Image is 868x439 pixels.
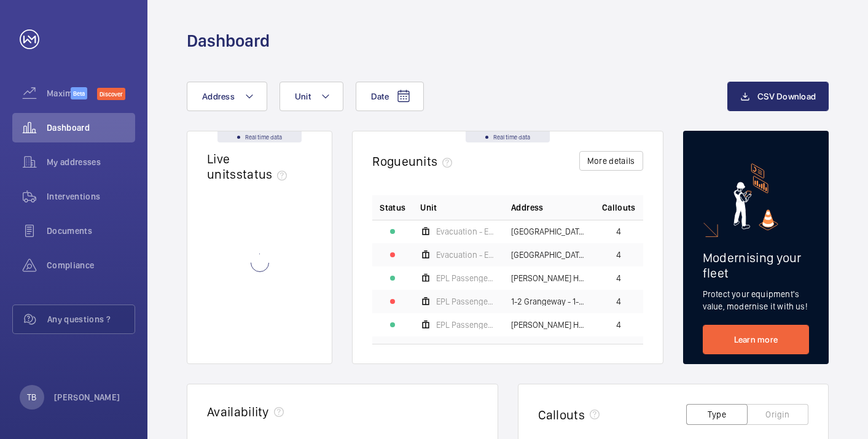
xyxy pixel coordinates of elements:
button: Unit [280,82,343,111]
span: CSV Download [757,91,816,101]
p: TB [27,391,36,403]
span: 4 [616,321,621,329]
span: Address [511,201,543,214]
h2: Callouts [538,407,585,422]
span: status [237,166,292,182]
span: 4 [616,274,621,282]
a: Learn more [703,325,809,354]
div: Real time data [466,131,550,142]
span: Date [371,91,389,101]
div: Real time data [217,131,302,142]
span: Documents [47,225,135,237]
span: Address [202,91,235,101]
span: Unit [420,201,437,214]
h2: Availability [207,404,269,419]
span: Any questions ? [47,313,135,325]
span: Discover [97,88,125,100]
h2: Modernising your fleet [703,250,809,281]
span: 1-2 Grangeway - 1-2 [GEOGRAPHIC_DATA] [511,297,587,306]
span: [GEOGRAPHIC_DATA] C Flats 45-101 - High Risk Building - [GEOGRAPHIC_DATA] 45-101 [511,227,587,236]
span: My addresses [47,156,135,168]
h2: Live units [207,151,292,182]
span: [PERSON_NAME] House - High Risk Building - [PERSON_NAME][GEOGRAPHIC_DATA] [511,321,587,329]
button: Origin [747,404,808,425]
button: CSV Download [727,82,829,111]
span: Evacuation - EPL No 4 Flats 45-101 R/h [436,251,496,259]
span: units [409,153,458,169]
span: [PERSON_NAME] House - [PERSON_NAME][GEOGRAPHIC_DATA] [511,274,587,282]
img: marketing-card.svg [733,163,778,230]
button: More details [579,151,643,171]
span: EPL Passenger Lift No 1 [436,321,496,329]
p: Status [380,201,405,214]
span: Maximize [47,87,71,99]
button: Type [686,404,748,425]
span: 4 [616,297,621,306]
button: Date [356,82,424,111]
span: Beta [71,87,87,99]
span: EPL Passenger Lift No 2 [436,274,496,282]
button: Address [187,82,267,111]
span: EPL Passenger Lift [436,297,496,306]
span: Dashboard [47,122,135,134]
span: Callouts [602,201,636,214]
h1: Dashboard [187,29,270,52]
span: 4 [616,251,621,259]
span: Compliance [47,259,135,271]
span: Unit [295,91,311,101]
p: [PERSON_NAME] [54,391,120,403]
span: Evacuation - EPL No 3 Flats 45-101 L/h [436,227,496,236]
span: 4 [616,227,621,236]
span: Interventions [47,190,135,203]
span: [GEOGRAPHIC_DATA] C Flats 45-101 - High Risk Building - [GEOGRAPHIC_DATA] 45-101 [511,251,587,259]
p: Protect your equipment's value, modernise it with us! [703,288,809,313]
h2: Rogue [372,153,457,169]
